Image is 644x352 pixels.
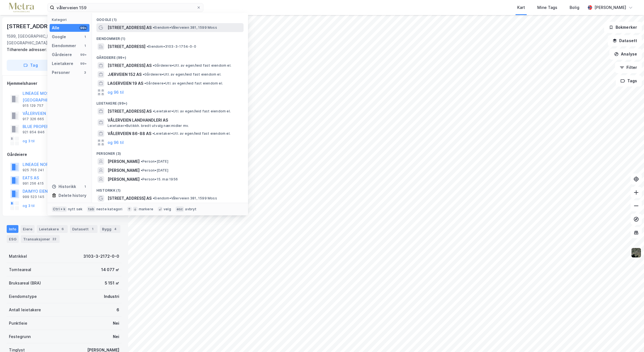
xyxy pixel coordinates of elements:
span: • [141,159,142,163]
div: 4 [113,226,118,232]
button: Bokmerker [604,22,642,33]
span: • [141,177,142,181]
span: Eiendom • Vålerveien 381, 1599 Moss [153,25,217,30]
div: 22 [51,236,57,242]
div: 925 705 241 [23,168,44,172]
div: Matrikkel [9,253,27,260]
div: Gårdeiere [52,51,72,58]
button: Tag [7,60,55,71]
div: Tomteareal [9,266,31,273]
div: Historikk [52,183,76,190]
div: Kategori [52,18,89,22]
div: Leietakere [37,225,68,233]
span: • [153,109,154,113]
div: Kart [517,4,525,11]
div: Leietakere [52,60,73,67]
div: Leietakere (99+) [92,97,248,107]
span: Leietaker • Butikkh. bredt utvalg nær.midler mv. [108,124,189,128]
span: Eiendom • Vålerveien 381, 1599 Moss [153,196,217,201]
div: 3103-3-2172-0-0 [83,253,119,260]
div: Ctrl + k [52,206,67,212]
div: [PERSON_NAME] [594,4,626,11]
span: • [153,63,154,67]
div: Punktleie [9,320,27,327]
div: Datasett [70,225,98,233]
input: Søk på adresse, matrikkel, gårdeiere, leietakere eller personer [54,3,196,12]
span: VÅLERVEIEN 86-88 AS [108,130,151,137]
div: Historikk (1) [92,184,248,194]
span: Person • 15. mai 1956 [141,177,178,182]
span: Leietaker • Utl. av egen/leid fast eiendom el. [152,131,230,136]
div: 915 129 757 [23,103,43,108]
div: nytt søk [68,207,83,211]
div: Mine Tags [537,4,557,11]
span: Gårdeiere • Utl. av egen/leid fast eiendom el. [144,81,223,86]
div: velg [164,207,171,211]
div: 1 [83,44,87,48]
span: [PERSON_NAME] [108,158,140,165]
div: 6 [60,226,65,232]
span: Eiendom • 3103-3-1754-0-0 [147,44,196,49]
div: Personer (3) [92,147,248,157]
div: Antall leietakere [9,307,41,313]
span: • [153,196,154,200]
button: Tags [616,75,642,86]
span: VÅLERVEIEN LANDHANDLERI AS [108,117,241,124]
span: • [144,81,146,85]
div: Nei [113,333,119,340]
div: Eiendommer (1) [92,32,248,42]
div: 99+ [79,26,87,30]
iframe: Chat Widget [616,325,644,352]
div: 99+ [79,61,87,66]
div: Gårdeiere [7,151,121,158]
span: Leietaker • Utl. av egen/leid fast eiendom el. [153,109,231,114]
span: [STREET_ADDRESS] AS [108,195,152,202]
div: Eiendomstype [9,293,37,300]
span: • [141,168,142,172]
div: Google [52,33,66,40]
div: 3 [83,70,87,75]
div: Bolig [570,4,579,11]
div: Gårdeiere (99+) [92,51,248,61]
div: neste kategori [96,207,123,211]
span: • [147,44,148,49]
span: [PERSON_NAME] [108,176,140,183]
div: Nei [113,320,119,327]
span: Gårdeiere • Utl. av egen/leid fast eiendom el. [153,63,231,68]
span: [PERSON_NAME] [108,167,140,174]
button: Datasett [608,35,642,46]
div: Alle [52,25,59,31]
button: Filter [615,62,642,73]
div: Kontrollprogram for chat [616,325,644,352]
div: esc [176,206,184,212]
div: tab [87,206,95,212]
div: 1599, [GEOGRAPHIC_DATA], [GEOGRAPHIC_DATA] [7,33,97,46]
span: LAGERVEIEN 19 AS [108,80,143,87]
span: • [152,131,154,136]
div: 1 [90,226,95,232]
div: Google (1) [92,13,248,23]
div: Eiere [21,225,35,233]
span: Person • [DATE] [141,159,168,164]
span: Tilhørende adresser: [7,47,48,52]
div: 5 151 ㎡ [105,280,119,286]
div: avbryt [185,207,196,211]
img: metra-logo.256734c3b2bbffee19d4.png [9,3,34,13]
div: Bygg [100,225,120,233]
span: [STREET_ADDRESS] AS [108,108,152,115]
span: Gårdeiere • Utl. av egen/leid fast eiendom el. [143,72,221,77]
div: Info [7,225,18,233]
button: og 96 til [108,89,124,96]
button: Analyse [609,49,642,60]
div: 917 326 665 [23,117,44,121]
div: Personer [52,69,70,76]
span: • [153,25,154,30]
div: Industri [104,293,119,300]
div: 999 523 145 [23,195,44,199]
img: 9k= [631,247,641,258]
div: 99+ [79,52,87,57]
div: markere [139,207,153,211]
div: 991 256 415 [23,181,44,186]
div: 14 077 ㎡ [101,266,119,273]
div: Festegrunn [9,333,31,340]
